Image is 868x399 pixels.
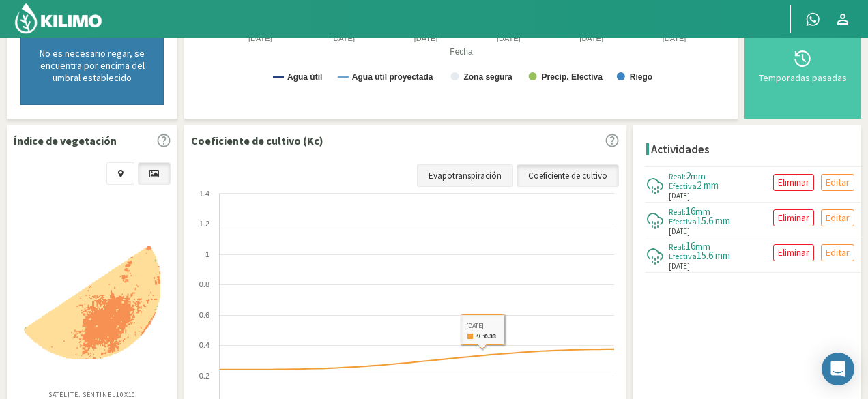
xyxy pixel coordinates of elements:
text: [DATE] [414,34,438,42]
p: Índice de vegetación [14,132,117,149]
span: 16 [686,239,695,252]
span: Efectiva [669,181,697,191]
h4: Actividades [651,143,710,156]
img: b0d033c7-acd8-46da-966c-40a2898ce3e0_-_sentinel_-_2025-08-08.png [24,246,160,359]
span: mm [695,205,710,218]
button: Editar [821,209,854,226]
button: Editar [821,244,854,261]
p: Editar [826,175,850,190]
span: [DATE] [669,261,690,272]
text: 0.4 [199,341,209,349]
a: Coeficiente de cultivo [517,164,619,188]
div: Open Intercom Messenger [822,353,854,385]
text: 1.4 [199,190,209,198]
button: Eliminar [773,244,814,261]
div: Temporadas pasadas [755,73,850,83]
span: Efectiva [669,216,697,226]
p: Coeficiente de cultivo (Kc) [191,132,323,149]
text: Zona segura [463,72,512,82]
span: [DATE] [669,190,690,202]
span: 2 mm [697,179,719,192]
text: Agua útil proyectada [352,72,433,82]
span: [DATE] [669,226,690,237]
text: Riego [630,72,652,82]
span: 16 [686,205,695,218]
span: 10X10 [116,390,136,399]
p: No es necesario regar, se encuentra por encima del umbral establecido [35,47,149,84]
button: Temporadas pasadas [751,18,854,112]
span: Real: [669,207,686,217]
text: [DATE] [579,34,603,42]
p: Eliminar [778,175,809,190]
span: mm [691,170,706,182]
text: 1.2 [199,220,209,228]
span: mm [695,240,710,252]
text: 0.2 [199,372,209,380]
text: [DATE] [331,34,355,42]
text: Precip. Efectiva [542,72,603,82]
span: 15.6 mm [697,214,730,227]
span: 2 [686,169,691,182]
text: 0.8 [199,280,209,289]
text: 0.6 [199,311,209,319]
button: Eliminar [773,209,814,226]
p: Eliminar [778,210,809,226]
span: 15.6 mm [697,249,730,262]
p: Editar [826,210,850,226]
text: Agua útil [287,72,322,82]
text: 1 [205,250,209,258]
span: Real: [669,171,686,181]
p: Eliminar [778,245,809,261]
text: [DATE] [497,34,521,42]
p: Editar [826,245,850,261]
span: Real: [669,241,686,252]
text: [DATE] [663,34,686,42]
img: Kilimo [14,2,103,35]
button: Editar [821,174,854,191]
button: Eliminar [773,174,814,191]
text: [DATE] [248,34,272,42]
span: Efectiva [669,251,697,261]
text: Fecha [450,47,473,57]
a: Evapotranspiración [417,164,513,188]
